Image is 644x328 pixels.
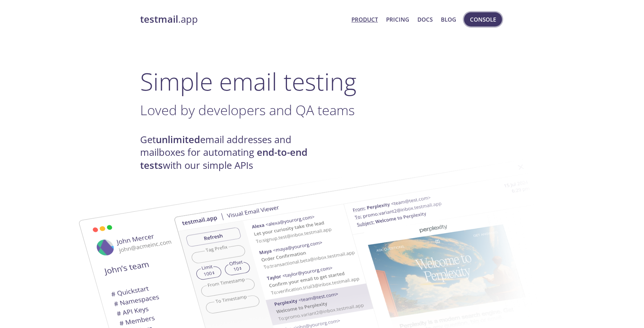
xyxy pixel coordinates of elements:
a: Blog [441,15,456,24]
span: Loved by developers and QA teams [140,101,355,119]
strong: end-to-end tests [140,146,307,171]
a: Pricing [386,15,409,24]
a: testmail.app [140,13,345,26]
h1: Simple email testing [140,67,504,96]
a: Product [351,15,378,24]
button: Console [464,12,502,26]
strong: unlimited [156,133,200,146]
a: Docs [417,15,433,24]
strong: testmail [140,13,178,26]
span: Console [470,15,496,24]
h4: Get email addresses and mailboxes for automating with our simple APIs [140,133,322,172]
